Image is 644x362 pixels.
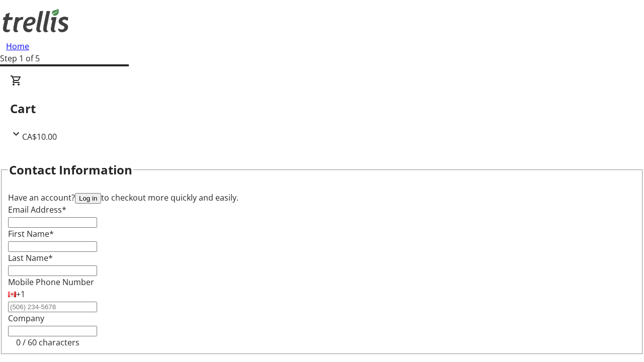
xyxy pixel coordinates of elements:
label: Company [8,313,44,324]
label: Last Name* [8,252,53,263]
label: Email Address* [8,204,66,215]
input: (506) 234-5678 [8,302,97,312]
h2: Contact Information [9,161,132,179]
h2: Cart [10,100,634,118]
tr-character-limit: 0 / 60 characters [16,337,79,348]
button: Log in [75,193,101,204]
span: CA$10.00 [22,131,57,142]
label: First Name* [8,228,54,239]
div: CartCA$10.00 [10,74,634,143]
div: Have an account? to checkout more quickly and easily. [8,192,636,204]
label: Mobile Phone Number [8,277,94,288]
